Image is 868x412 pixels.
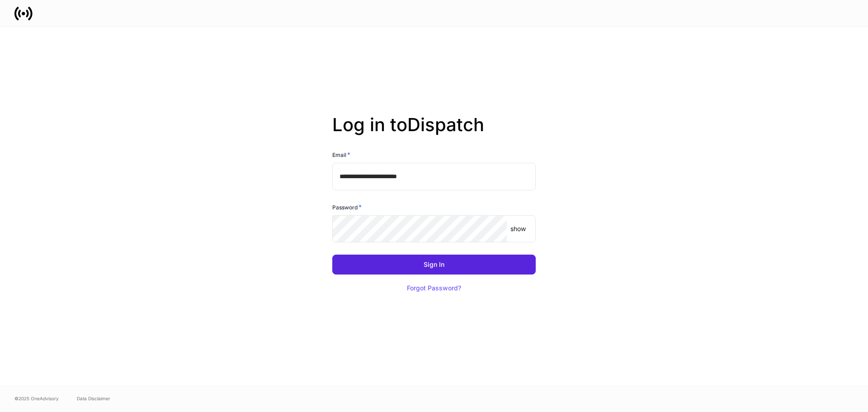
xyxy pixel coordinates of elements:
h6: Email [332,150,350,159]
div: Forgot Password? [407,285,461,291]
button: Forgot Password? [396,278,472,298]
div: Sign In [424,261,444,268]
h2: Log in to Dispatch [332,114,536,150]
h6: Password [332,203,362,212]
button: Sign In [332,255,536,275]
span: © 2025 OneAdvisory [14,395,59,402]
p: show [510,224,526,233]
a: Data Disclaimer [77,395,110,402]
